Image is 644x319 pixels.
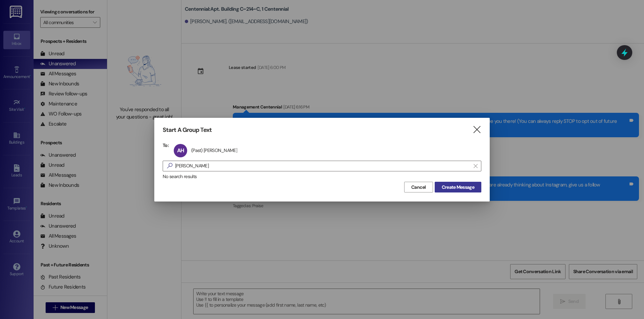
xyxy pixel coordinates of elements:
[411,184,426,191] span: Cancel
[163,126,212,134] h3: Start A Group Text
[442,184,474,191] span: Create Message
[474,163,477,169] i: 
[191,147,237,153] div: (Past) [PERSON_NAME]
[163,142,169,148] h3: To:
[472,126,481,133] i: 
[470,161,481,171] button: Clear text
[164,162,175,169] i: 
[175,161,470,171] input: Search for any contact or apartment
[163,173,481,180] div: No search results
[177,147,184,154] span: AH
[435,182,481,192] button: Create Message
[404,182,433,192] button: Cancel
